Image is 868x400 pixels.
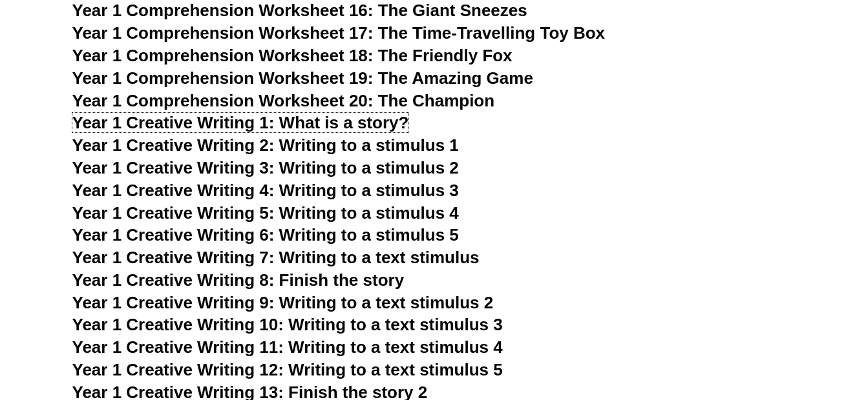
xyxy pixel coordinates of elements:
a: Year 1 Creative Writing 8: Finish the story [72,270,405,290]
a: Year 1 Creative Writing 1: What is a story? [72,113,409,132]
a: Year 1 Comprehension Worksheet 18: The Friendly Fox [72,46,513,65]
a: Year 1 Creative Writing 5: Writing to a stimulus 4 [72,203,459,223]
a: Year 1 Creative Writing 11: Writing to a text stimulus 4 [72,337,503,357]
a: Year 1 Creative Writing 4: Writing to a stimulus 3 [72,181,459,200]
a: Year 1 Creative Writing 2: Writing to a stimulus 1 [72,135,459,155]
a: Year 1 Comprehension Worksheet 16: The Giant Sneezes [72,1,527,20]
a: Year 1 Creative Writing 12: Writing to a text stimulus 5 [72,360,503,379]
a: Year 1 Comprehension Worksheet 19: The Amazing Game [72,68,533,88]
a: Year 1 Comprehension Worksheet 20: The Champion [72,91,495,110]
a: Year 1 Creative Writing 10: Writing to a text stimulus 3 [72,315,503,334]
iframe: Chat Widget [653,254,868,400]
a: Year 1 Creative Writing 6: Writing to a stimulus 5 [72,225,459,245]
a: Year 1 Creative Writing 9: Writing to a text stimulus 2 [72,293,494,312]
a: Year 1 Creative Writing 3: Writing to a stimulus 2 [72,158,459,177]
a: Year 1 Creative Writing 7: Writing to a text stimulus [72,248,480,267]
a: Year 1 Comprehension Worksheet 17: The Time-Travelling Toy Box [72,23,606,43]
